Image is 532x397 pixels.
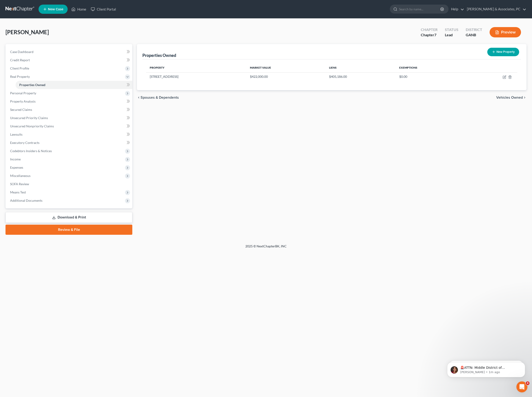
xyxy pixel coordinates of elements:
[19,83,45,87] span: Properties Owned
[10,198,42,202] span: Additional Documents
[6,122,132,130] a: Unsecured Nonpriority Claims
[6,180,132,188] a: SOFA Review
[6,114,132,122] a: Unsecured Priority Claims
[10,157,21,161] span: Income
[396,63,466,72] th: Exemptions
[10,108,32,112] span: Secured Claims
[440,352,532,385] iframe: Intercom notifications message
[246,63,325,72] th: Market Value
[466,32,482,38] div: GANB
[10,75,30,78] span: Real Property
[434,33,436,37] span: 7
[396,72,466,81] td: $0.00
[10,50,33,54] span: Case Dashboard
[10,66,29,70] span: Client Profile
[6,97,132,106] a: Property Analysis
[10,165,23,169] span: Expenses
[48,8,63,11] span: New Case
[496,96,523,99] span: Vehicles Owned
[6,106,132,114] a: Secured Claims
[146,63,246,72] th: Property
[466,27,482,32] div: District
[89,5,118,13] a: Client Portal
[325,72,396,81] td: $405,186.00
[141,96,179,99] span: Spouses & Dependents
[142,53,176,58] div: Properties Owned
[490,27,521,37] button: Preview
[6,48,132,56] a: Case Dashboard
[10,91,36,95] span: Personal Property
[449,5,464,13] a: Help
[10,124,54,128] span: Unsecured Nonpriority Claims
[69,5,89,13] a: Home
[10,182,29,186] span: SOFA Review
[10,116,48,120] span: Unsecured Priority Claims
[146,72,246,81] td: [STREET_ADDRESS]
[6,225,132,235] a: Review & File
[399,5,441,13] input: Search by name...
[465,5,526,13] a: [PERSON_NAME] & Associates, PC
[10,174,30,178] span: Miscellaneous
[6,29,49,35] span: [PERSON_NAME]
[16,81,132,89] a: Properties Owned
[10,149,52,153] span: Codebtors Insiders & Notices
[445,27,458,32] div: Status
[523,96,526,99] i: chevron_right
[6,212,132,223] a: Download & Print
[6,56,132,64] a: Credit Report
[137,96,179,99] button: chevron_left Spouses & Dependents
[421,27,438,32] div: Chapter
[10,132,22,136] span: Lawsuits
[246,72,325,81] td: $422,000.00
[10,141,39,145] span: Executory Contracts
[445,32,458,38] div: Lead
[516,381,527,392] iframe: Intercom live chat
[10,58,30,62] span: Credit Report
[10,99,36,103] span: Property Analysis
[526,381,529,385] span: 4
[496,96,526,99] button: Vehicles Owned chevron_right
[6,139,132,147] a: Executory Contracts
[137,96,141,99] i: chevron_left
[487,48,519,56] button: New Property
[325,63,396,72] th: Liens
[6,130,132,139] a: Lawsuits
[10,190,26,194] span: Means Test
[135,244,397,252] div: 2025 © NextChapterBK, INC
[421,32,438,38] div: Chapter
